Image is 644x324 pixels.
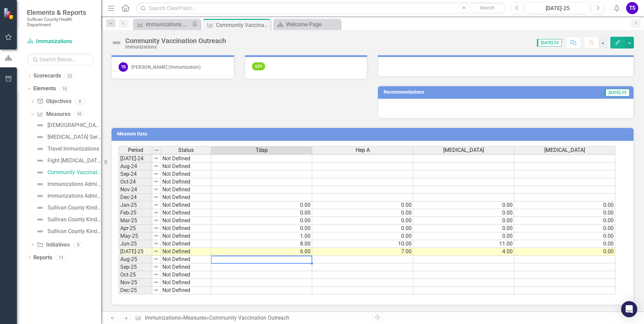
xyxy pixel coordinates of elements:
[131,64,201,70] div: [PERSON_NAME] (Immunization)
[480,5,494,10] span: Search
[136,2,506,14] input: Search ClearPoint...
[145,315,181,321] a: Immunizations
[27,17,94,28] small: Sullivan County Health Department
[34,214,101,225] a: Sullivan County Kindergarten Immunization Exemption Levels
[161,217,211,225] td: Not Defined
[119,287,152,294] td: Dec-25
[413,232,514,240] td: 0.00
[286,20,339,29] div: Welcome Page
[605,89,630,96] span: [DATE]-25
[514,209,615,217] td: 0.00
[413,248,514,256] td: 4.00
[211,209,312,217] td: 0.00
[161,240,211,248] td: Not Defined
[626,2,638,14] button: TS
[154,163,159,169] img: 8DAGhfEEPCf229AAAAAElFTkSuQmCC
[119,155,152,163] td: [DATE]-24
[154,225,159,231] img: 8DAGhfEEPCf229AAAAAElFTkSuQmCC
[119,271,152,279] td: Oct-25
[47,122,101,128] div: [DEMOGRAPHIC_DATA] Survey
[154,256,159,262] img: 8DAGhfEEPCf229AAAAAElFTkSuQmCC
[154,148,159,153] img: 8DAGhfEEPCf229AAAAAElFTkSuQmCC
[33,85,56,93] a: Elements
[178,147,194,153] span: Status
[154,187,159,192] img: 8DAGhfEEPCf229AAAAAElFTkSuQmCC
[413,201,514,209] td: 0.00
[33,254,52,262] a: Reports
[154,287,159,293] img: 8DAGhfEEPCf229AAAAAElFTkSuQmCC
[154,202,159,207] img: 8DAGhfEEPCf229AAAAAElFTkSuQmCC
[47,134,101,140] div: [MEDICAL_DATA] Series Completion Rate
[47,217,101,223] div: Sullivan County Kindergarten Immunization Exemption Levels
[34,226,101,237] a: Sullivan County Kindergarten Students Immunization Status
[73,242,84,248] div: 0
[161,194,211,201] td: Not Defined
[34,167,101,178] a: Community Vaccination Outreach
[37,98,71,105] a: Objectives
[154,210,159,215] img: 8DAGhfEEPCf229AAAAAElFTkSuQmCC
[161,256,211,263] td: Not Defined
[27,8,94,17] span: Elements & Reports
[27,54,94,65] input: Search Below...
[356,147,370,153] span: Hep A
[119,201,152,209] td: Jan-25
[154,218,159,223] img: 8DAGhfEEPCf229AAAAAElFTkSuQmCC
[119,248,152,256] td: [DATE]-25
[211,248,312,256] td: 6.00
[119,178,152,186] td: Oct-24
[537,39,562,46] span: [DATE]-25
[111,37,122,48] img: Not Defined
[47,169,101,175] div: Community Vaccination Outreach
[154,194,159,200] img: 8DAGhfEEPCf229AAAAAElFTkSuQmCC
[135,314,367,322] div: » »
[119,62,128,72] div: TS
[216,21,269,29] div: Community Vaccination Outreach
[413,240,514,248] td: 11.00
[3,7,15,19] img: ClearPoint Strategy
[125,37,226,44] div: Community Vaccination Outreach
[161,170,211,178] td: Not Defined
[119,186,152,194] td: Nov-24
[161,263,211,271] td: Not Defined
[74,111,85,117] div: 10
[211,232,312,240] td: 1.00
[33,72,61,80] a: Scorecards
[119,240,152,248] td: Jun-25
[117,131,630,136] h3: Measure Data
[64,73,75,79] div: 22
[47,228,101,234] div: Sullivan County Kindergarten Students Immunization Status
[514,217,615,225] td: 0.00
[119,263,152,271] td: Sep-25
[34,155,101,166] a: Fight [MEDICAL_DATA] Vaccination Rates Per Year
[621,301,637,317] div: Open Intercom Messenger
[161,279,211,287] td: Not Defined
[312,232,413,240] td: 0.00
[209,315,289,321] div: Community Vaccination Outreach
[27,38,94,45] a: Immunizations
[312,217,413,225] td: 0.00
[34,191,101,201] a: Immunizations Administered by Stock - Kingsport
[514,248,615,256] td: 0.00
[514,240,615,248] td: 0.00
[119,256,152,263] td: Aug-25
[154,241,159,246] img: 8DAGhfEEPCf229AAAAAElFTkSuQmCC
[119,209,152,217] td: Feb-25
[514,225,615,232] td: 0.00
[37,110,70,118] a: Measures
[34,132,101,142] a: [MEDICAL_DATA] Series Completion Rate
[161,271,211,279] td: Not Defined
[211,217,312,225] td: 0.00
[36,192,44,200] img: Not Defined
[47,158,101,164] div: Fight [MEDICAL_DATA] Vaccination Rates Per Year
[161,155,211,163] td: Not Defined
[36,204,44,212] img: Not Defined
[312,240,413,248] td: 10.00
[161,178,211,186] td: Not Defined
[135,20,190,29] a: Immunizations Administered by Stock - Kingsport
[161,209,211,217] td: Not Defined
[312,248,413,256] td: 7.00
[514,232,615,240] td: 0.00
[119,194,152,201] td: Dec-24
[56,255,66,260] div: 13
[154,233,159,238] img: 8DAGhfEEPCf229AAAAAElFTkSuQmCC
